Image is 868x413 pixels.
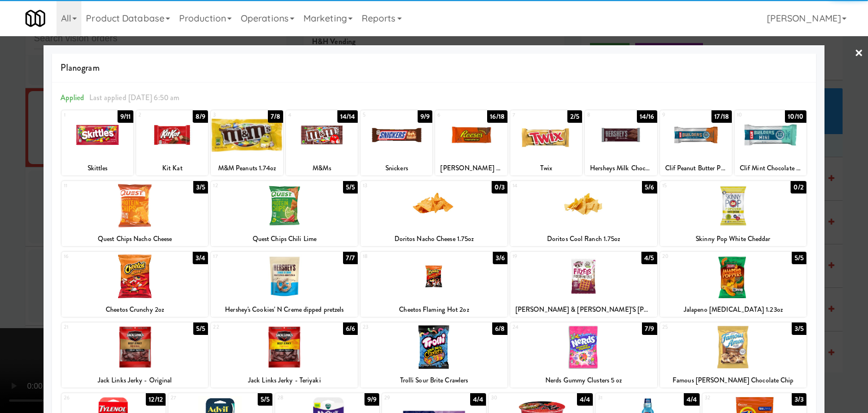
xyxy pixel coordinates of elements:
[662,110,696,120] div: 9
[288,161,356,175] div: M&Ms
[193,110,208,123] div: 8/9
[63,232,207,246] div: Quest Chips Nacho Cheese
[637,110,657,123] div: 14/16
[735,161,806,175] div: Clif Mint Chocolate Protein Bar
[361,161,432,175] div: Snickers
[492,322,507,335] div: 6/8
[662,303,805,317] div: Jalapeno [MEDICAL_DATA] 1.23oz
[138,161,206,175] div: Kit Kat
[63,373,207,388] div: Jack Links Jerky - Original
[662,232,805,246] div: Skinny Pop White Cheddar
[660,322,807,388] div: 253/5Famous [PERSON_NAME] Chocolate Chip
[64,393,114,403] div: 26
[735,110,806,175] div: 1010/10Clif Mint Chocolate Protein Bar
[146,393,166,406] div: 12/12
[364,393,379,406] div: 9/9
[277,393,327,403] div: 28
[792,393,806,406] div: 3/3
[587,110,621,120] div: 8
[361,232,507,246] div: Doritos Nacho Cheese 1.75oz
[510,322,657,388] div: 247/9Nerds Gummy Clusters 5 oz
[510,181,657,246] div: 145/6Doritos Cool Ranch 1.75oz
[737,110,771,120] div: 10
[512,303,656,317] div: [PERSON_NAME] & [PERSON_NAME]'S [PERSON_NAME]: 3oz EVERTHING BAGEL
[662,181,734,191] div: 15
[343,181,358,193] div: 5/5
[286,110,358,175] div: 414/14M&Ms
[64,110,98,120] div: 1
[491,393,541,403] div: 30
[288,110,322,120] div: 4
[487,110,507,123] div: 16/18
[361,110,432,175] div: 59/9Snickers
[361,252,507,317] div: 183/6Cheetos Flaming Hot 2oz
[361,322,507,388] div: 236/8Trolli Sour Brite Crawlers
[63,303,207,317] div: Cheetos Crunchy 2oz
[362,303,506,317] div: Cheetos Flaming Hot 2oz
[211,373,358,388] div: Jack Links Jerky - Teriyaki
[513,322,584,332] div: 24
[662,252,734,261] div: 20
[513,181,584,191] div: 14
[470,393,486,406] div: 4/4
[510,110,582,175] div: 72/5Twix
[418,110,432,123] div: 9/9
[118,110,133,123] div: 9/11
[62,232,209,246] div: Quest Chips Nacho Cheese
[212,161,281,175] div: M&M Peanuts 1.74oz
[62,303,209,317] div: Cheetos Crunchy 2oz
[60,59,808,76] span: Planogram
[363,110,397,120] div: 5
[62,161,133,175] div: Skittles
[711,110,732,123] div: 17/18
[660,161,732,175] div: Clif Peanut Butter Protein Bar
[492,181,507,193] div: 0/3
[510,252,657,317] div: 194/5[PERSON_NAME] & [PERSON_NAME]'S [PERSON_NAME]: 3oz EVERTHING BAGEL
[587,161,655,175] div: Hersheys Milk Chocolate Bar
[211,252,358,317] div: 177/7Hershey's Cookies' N Creme dipped pretzels
[736,161,805,175] div: Clif Mint Chocolate Protein Bar
[598,393,648,403] div: 31
[211,181,358,246] div: 125/5Quest Chips Chili Lime
[258,393,272,406] div: 5/5
[660,181,807,246] div: 150/2Skinny Pop White Cheddar
[213,252,284,261] div: 17
[642,322,657,335] div: 7/9
[510,303,657,317] div: [PERSON_NAME] & [PERSON_NAME]'S [PERSON_NAME]: 3oz EVERTHING BAGEL
[510,232,657,246] div: Doritos Cool Ranch 1.75oz
[512,373,656,388] div: Nerds Gummy Clusters 5 oz
[212,373,356,388] div: Jack Links Jerky - Teriyaki
[510,373,657,388] div: Nerds Gummy Clusters 5 oz
[662,322,734,332] div: 25
[363,322,434,332] div: 23
[513,252,584,261] div: 19
[684,393,700,406] div: 4/4
[792,322,806,335] div: 3/5
[89,92,180,103] span: Last applied [DATE] 6:50 am
[791,181,806,193] div: 0/2
[660,373,807,388] div: Famous [PERSON_NAME] Chocolate Chip
[785,110,807,123] div: 10/10
[361,181,507,246] div: 130/3Doritos Nacho Cheese 1.75oz
[62,252,209,317] div: 163/4Cheetos Crunchy 2oz
[343,322,358,335] div: 6/6
[64,252,135,261] div: 16
[343,252,358,264] div: 7/7
[660,252,807,317] div: 205/5Jalapeno [MEDICAL_DATA] 1.23oz
[138,110,172,120] div: 2
[567,110,582,123] div: 2/5
[193,181,208,193] div: 3/5
[660,303,807,317] div: Jalapeno [MEDICAL_DATA] 1.23oz
[62,322,209,388] div: 215/5Jack Links Jerky - Original
[213,181,284,191] div: 12
[193,322,208,335] div: 5/5
[660,232,807,246] div: Skinny Pop White Cheddar
[642,181,657,193] div: 5/6
[63,161,132,175] div: Skittles
[213,110,247,120] div: 3
[171,393,220,403] div: 27
[435,110,507,175] div: 616/18[PERSON_NAME] Peanut Butter Cups
[60,92,85,103] span: Applied
[62,181,209,246] div: 113/5Quest Chips Nacho Cheese
[437,110,471,120] div: 6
